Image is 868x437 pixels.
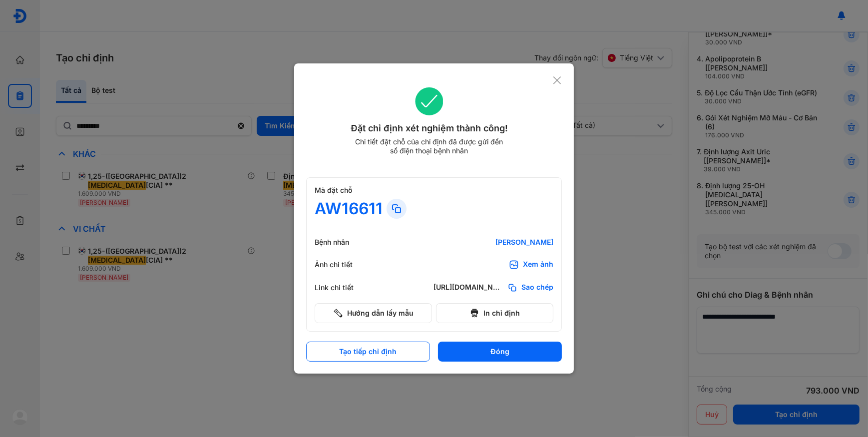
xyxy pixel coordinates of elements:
[523,260,553,270] div: Xem ảnh
[315,260,375,269] div: Ảnh chi tiết
[434,238,553,247] div: [PERSON_NAME]
[306,342,430,362] button: Tạo tiếp chỉ định
[306,121,552,135] div: Đặt chỉ định xét nghiệm thành công!
[434,283,503,293] div: [URL][DOMAIN_NAME]
[315,186,553,195] div: Mã đặt chỗ
[351,137,507,155] div: Chi tiết đặt chỗ của chỉ định đã được gửi đến số điện thoại bệnh nhân
[315,238,375,247] div: Bệnh nhân
[315,303,432,323] button: Hướng dẫn lấy mẫu
[315,283,375,292] div: Link chi tiết
[315,199,383,219] div: AW16611
[521,283,553,293] span: Sao chép
[436,303,553,323] button: In chỉ định
[438,342,562,362] button: Đóng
